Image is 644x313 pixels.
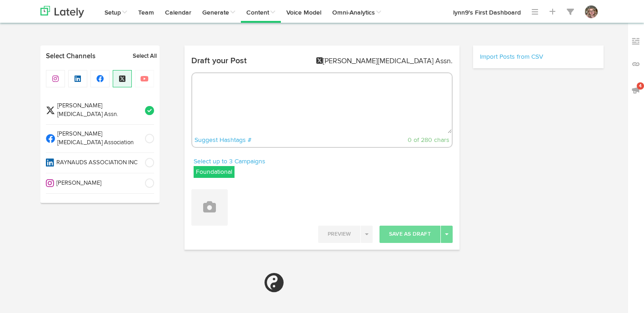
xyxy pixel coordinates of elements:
img: keywords_off.svg [631,37,640,46]
button: Preview [318,226,360,243]
img: announcements_off.svg [631,86,640,95]
a: Select Channels [40,52,128,61]
span: [PERSON_NAME][MEDICAL_DATA] Association [55,130,139,147]
a: Select up to 3 Campaigns [194,156,265,167]
label: Foundational [194,166,235,178]
h4: Draft your Post [191,57,247,65]
img: logo_lately_bg_light.svg [40,6,84,18]
a: Select All [133,52,157,61]
span: [PERSON_NAME] [54,179,139,188]
a: Import Posts from CSV [480,54,543,60]
a: Suggest Hashtags # [195,137,251,143]
button: Save As Draft [379,226,440,243]
img: OhcUycdS6u5e6MDkMfFl [585,5,598,18]
img: links_off.svg [631,60,640,69]
span: RAYNAUDS ASSOCIATION INC [54,159,139,167]
span: 4 [637,82,644,90]
span: 0 of 280 chars [408,137,449,143]
span: [PERSON_NAME][MEDICAL_DATA] Assn. [55,102,139,119]
di-null: [PERSON_NAME][MEDICAL_DATA] Assn. [316,58,453,65]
